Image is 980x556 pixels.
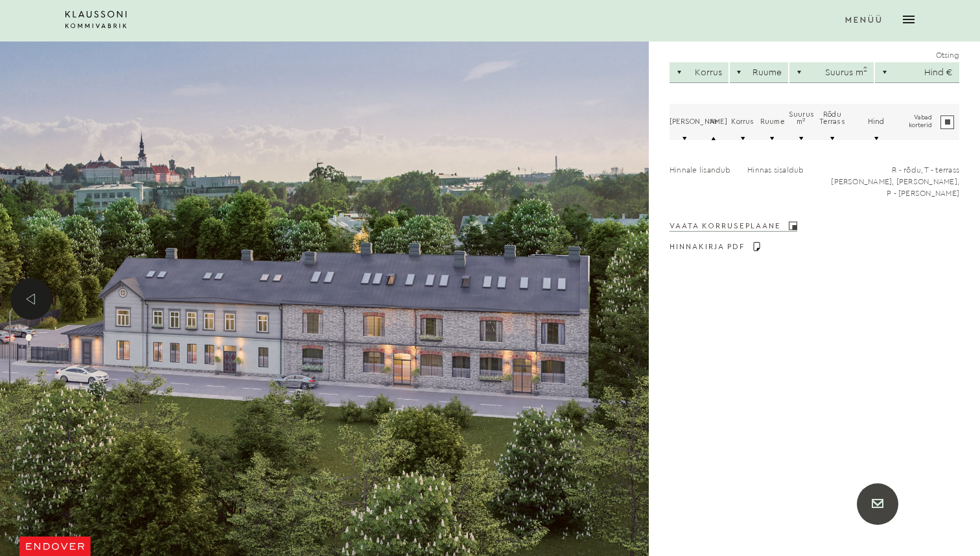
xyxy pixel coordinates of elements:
[752,68,782,77] div: Ruume
[825,176,959,199] div: [PERSON_NAME], [PERSON_NAME], P - [PERSON_NAME]
[819,118,845,125] div: Terrass
[670,118,727,125] a: [PERSON_NAME]
[825,68,867,77] div: Suurus m
[894,470,962,538] iframe: Chatbot
[670,42,959,62] div: Otsing
[670,166,731,175] span: Hinnale lisandub
[695,68,722,77] div: Korrus
[898,114,954,130] label: Vabad korterid
[868,118,885,125] a: Hind
[670,242,761,251] a: Hinnakirja PDF
[731,118,754,125] a: Korrus
[802,117,806,123] sup: 2
[924,68,953,77] div: Hind €
[787,111,816,125] a: Suurus m2
[747,166,804,175] span: Hinnas sisaldub
[670,221,797,230] a: Vaata korruseplaane
[845,16,883,24] div: Menüü
[760,118,784,125] a: Ruume
[710,118,717,125] a: Nr
[863,66,867,73] sup: 2
[825,164,959,176] div: R - rõdu, T - terrass
[819,111,845,125] a: Rõdu Terrass
[819,111,845,118] div: Rõdu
